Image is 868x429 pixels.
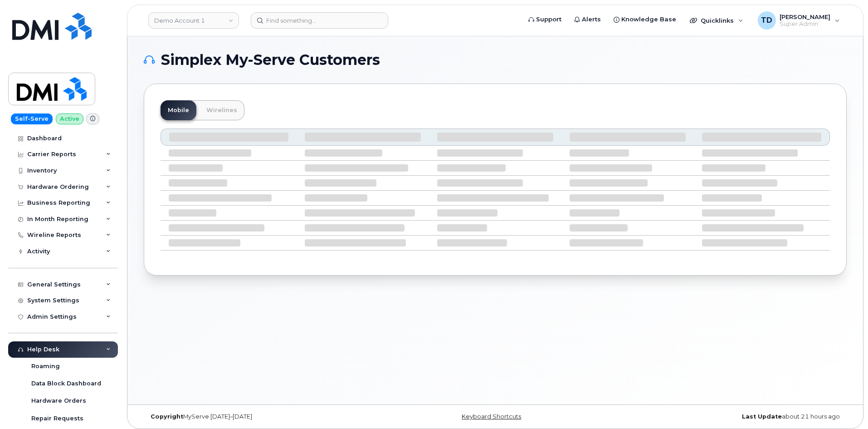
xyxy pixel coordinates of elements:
a: Keyboard Shortcuts [462,413,521,420]
a: Mobile [161,100,196,120]
strong: Copyright [151,413,183,420]
span: Simplex My-Serve Customers [161,53,380,67]
div: about 21 hours ago [612,413,847,420]
div: MyServe [DATE]–[DATE] [144,413,378,420]
strong: Last Update [742,413,782,420]
a: Wirelines [199,100,244,120]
